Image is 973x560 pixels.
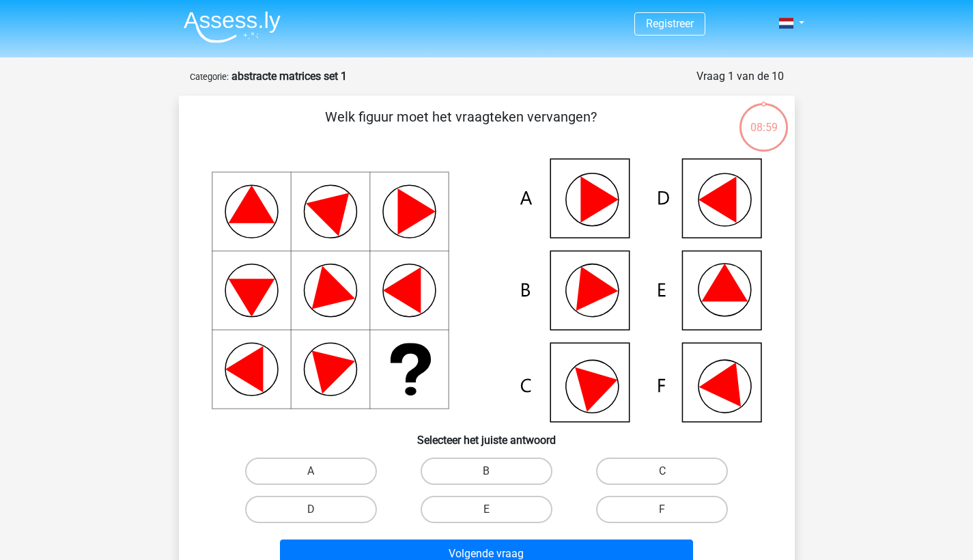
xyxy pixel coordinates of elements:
[646,17,694,30] a: Registreer
[596,496,728,523] label: F
[421,496,552,523] label: E
[596,458,728,485] label: C
[696,68,784,85] div: Vraag 1 van de 10
[245,458,377,485] label: A
[231,70,347,83] strong: abstracte matrices set 1
[245,496,377,523] label: D
[201,107,722,148] p: Welk figuur moet het vraagteken vervangen?
[184,11,281,43] img: Assessly
[738,102,789,136] div: 08:59
[190,72,229,82] small: Categorie:
[421,458,552,485] label: B
[201,423,773,447] h6: Selecteer het juiste antwoord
